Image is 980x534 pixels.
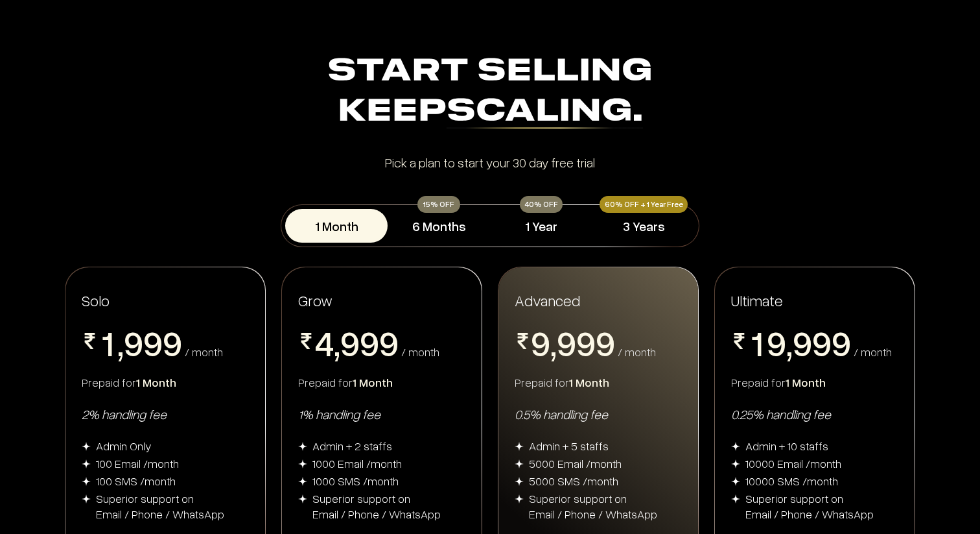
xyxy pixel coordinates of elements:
img: img [298,459,307,468]
div: Prepaid for [298,374,465,390]
img: pricing-rupee [731,333,747,349]
span: 9 [379,325,399,360]
div: 5000 SMS /month [529,473,618,489]
img: img [298,477,307,486]
span: 4 [314,325,334,360]
div: Superior support on Email / Phone / WhatsApp [529,491,657,522]
span: 9 [531,325,550,360]
div: / month [618,346,656,358]
div: Prepaid for [731,374,898,390]
span: 1 Month [786,375,826,389]
span: 9 [596,325,615,360]
img: img [731,442,740,451]
span: 1 [98,325,117,360]
span: 2 [747,360,767,395]
div: Admin + 10 staffs [745,438,828,454]
div: / month [185,346,223,358]
div: 60% OFF + 1 Year Free [600,196,688,213]
span: , [117,325,124,364]
div: Scaling. [447,97,643,129]
div: 0.5% handling fee [515,406,682,422]
img: img [515,477,524,486]
div: Prepaid for [515,374,682,390]
span: 9 [163,325,182,360]
span: , [334,325,340,364]
span: 9 [360,325,379,360]
button: 3 Years [592,209,695,243]
span: , [786,325,793,364]
img: pricing-rupee [82,333,98,349]
span: 9 [767,325,786,360]
span: 5 [314,360,334,395]
button: 6 Months [388,209,490,243]
div: Prepaid for [82,374,249,390]
span: 9 [557,325,576,360]
div: Superior support on Email / Phone / WhatsApp [96,491,224,522]
div: 0.25% handling fee [731,406,898,422]
div: Admin + 2 staffs [312,438,392,454]
div: 1000 SMS /month [312,473,399,489]
span: 9 [793,325,812,360]
div: Pick a plan to start your 30 day free trial [70,156,910,169]
span: 9 [812,325,832,360]
div: 100 Email /month [96,455,179,471]
span: 9 [124,325,143,360]
img: img [515,442,524,451]
div: 100 SMS /month [96,473,176,489]
span: 1 [747,325,767,360]
div: 5000 Email /month [529,455,622,471]
span: Grow [298,291,332,309]
img: img [298,494,307,504]
img: img [82,477,91,486]
div: 40% OFF [520,196,563,213]
div: Start Selling [70,52,910,132]
img: img [731,494,740,504]
div: 10000 Email /month [745,455,841,471]
img: img [731,459,740,468]
div: 1000 Email /month [312,455,402,471]
span: Advanced [515,290,580,310]
img: pricing-rupee [298,333,314,349]
span: Solo [82,291,110,309]
div: Superior support on Email / Phone / WhatsApp [745,491,874,522]
span: 1 Month [353,375,393,389]
div: Admin Only [96,438,152,454]
span: Ultimate [731,290,783,310]
span: 9 [576,325,596,360]
button: 1 Month [285,209,388,243]
div: 1% handling fee [298,406,465,422]
span: , [550,325,557,364]
span: 1 Month [136,375,176,389]
span: 9 [832,325,851,360]
div: / month [854,346,892,358]
img: img [731,477,740,486]
div: 2% handling fee [82,406,249,422]
span: 2 [98,360,117,395]
div: Keep [70,92,910,132]
img: pricing-rupee [515,333,531,349]
div: / month [401,346,439,358]
button: 1 Year [490,209,592,243]
span: 1 Month [569,375,609,389]
div: 10000 SMS /month [745,473,838,489]
div: Superior support on Email / Phone / WhatsApp [312,491,441,522]
img: img [298,442,307,451]
img: img [82,459,91,468]
img: img [515,494,524,504]
img: img [515,459,524,468]
span: 9 [143,325,163,360]
div: Admin + 5 staffs [529,438,609,454]
span: 9 [340,325,360,360]
div: 15% OFF [417,196,460,213]
img: img [82,442,91,451]
img: img [82,494,91,504]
